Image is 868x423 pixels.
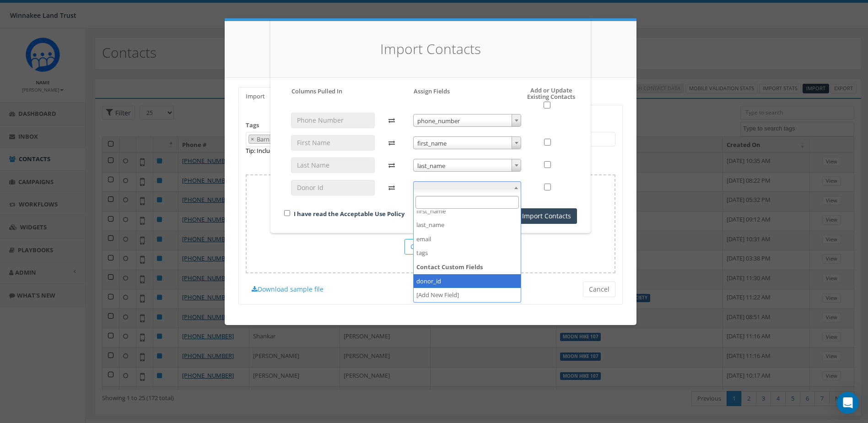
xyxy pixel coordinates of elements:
[414,137,521,150] span: first_name
[291,87,342,95] h5: Columns Pulled In
[837,392,859,414] div: Open Intercom Messenger
[414,260,521,274] strong: Contact Custom Fields
[291,113,375,128] input: Phone Number
[544,102,550,108] input: Select All
[414,260,521,288] li: Contact Custom Fields
[294,210,404,218] a: I have read the Acceptable Use Policy
[414,159,521,172] span: last_name
[413,136,522,149] span: first_name
[414,274,521,288] li: donor_id
[414,114,521,127] span: phone_number
[507,87,577,109] h5: Add or Update Existing Contacts
[414,246,521,260] li: tags
[414,218,521,232] li: last_name
[516,208,577,224] button: Import Contacts
[414,204,521,218] li: first_name
[284,39,577,59] h4: Import Contacts
[413,114,522,127] span: phone_number
[414,176,521,260] li: Standard Fields
[413,159,522,172] span: last_name
[414,232,521,246] li: email
[291,157,375,173] input: Last Name
[414,87,450,95] h5: Assign Fields
[415,196,519,209] input: Search
[291,135,375,151] input: First Name
[414,288,521,302] li: [Add New Field]
[291,180,375,195] input: Donor Id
